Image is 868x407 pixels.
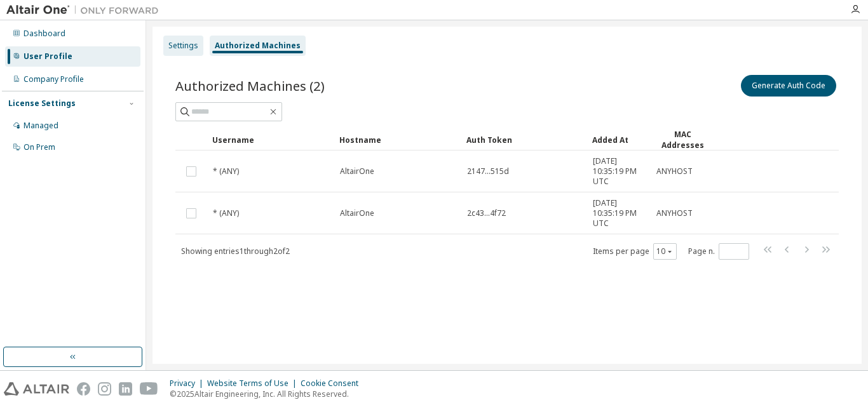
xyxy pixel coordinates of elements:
[593,198,645,229] span: [DATE] 10:35:19 PM UTC
[212,130,329,150] div: Username
[170,378,207,389] div: Privacy
[656,129,709,150] div: MAC Addresses
[24,121,58,131] div: Managed
[340,166,374,177] span: AltairOne
[466,130,582,150] div: Auth Token
[140,382,158,396] img: youtube.svg
[592,130,646,150] div: Added At
[8,98,76,109] div: License Settings
[181,246,290,257] span: Showing entries 1 through 2 of 2
[593,243,677,260] span: Items per page
[24,29,65,39] div: Dashboard
[207,378,301,389] div: Website Terms of Use
[656,166,693,177] span: ANYHOST
[656,208,693,218] span: ANYHOST
[339,130,456,150] div: Hostname
[656,246,674,257] button: 10
[467,208,506,218] span: 2c43...4f72
[98,382,111,396] img: instagram.svg
[741,75,836,97] button: Generate Auth Code
[175,77,325,95] span: Authorized Machines (2)
[24,74,84,84] div: Company Profile
[77,382,90,396] img: facebook.svg
[301,378,366,389] div: Cookie Consent
[24,51,72,62] div: User Profile
[213,208,239,218] span: * (ANY)
[24,142,55,152] div: On Prem
[467,166,509,177] span: 2147...515d
[215,41,301,51] div: Authorized Machines
[688,243,749,260] span: Page n.
[119,382,132,396] img: linkedin.svg
[170,389,366,399] p: © 2025 Altair Engineering, Inc. All Rights Reserved.
[340,208,374,218] span: AltairOne
[593,156,645,187] span: [DATE] 10:35:19 PM UTC
[213,166,239,177] span: * (ANY)
[4,382,69,396] img: altair_logo.svg
[6,4,165,17] img: Altair One
[168,41,198,51] div: Settings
